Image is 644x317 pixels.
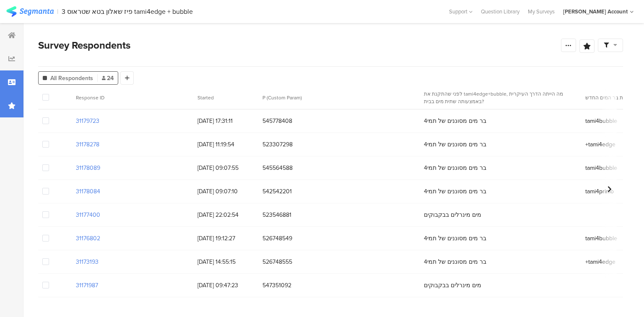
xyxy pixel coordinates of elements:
[585,257,615,266] span: +tami4edge
[424,210,481,219] span: מים מינרלים בבקבוקים
[76,281,98,290] section: 31171987
[76,234,100,243] section: 31176802
[50,74,93,83] span: All Respondents
[6,6,54,17] img: segmanta logo
[76,210,100,219] section: 31177400
[38,38,130,53] span: Survey Respondents
[197,164,254,172] span: [DATE] 09:07:55
[57,7,58,16] div: |
[76,164,100,172] section: 31178089
[197,140,254,149] span: [DATE] 11:19:54
[524,8,559,16] a: My Surveys
[563,8,628,16] div: [PERSON_NAME] Account
[197,281,254,290] span: [DATE] 09:47:23
[424,187,486,196] span: בר מים מסוננים של תמי4
[477,8,524,16] a: Question Library
[197,257,254,266] span: [DATE] 14:55:15
[76,187,100,196] section: 31178084
[424,117,486,125] span: בר מים מסוננים של תמי4
[76,94,104,101] span: Response ID
[585,117,617,125] span: tami4bubble
[262,234,415,243] span: 526748549
[262,210,415,219] span: 523546881
[262,164,415,172] span: 545564588
[102,74,114,83] span: 24
[449,5,473,18] div: Support
[197,210,254,219] span: [DATE] 22:02:54
[262,281,415,290] span: 547351092
[76,140,99,149] section: 31178278
[585,140,615,149] span: +tami4edge
[262,257,415,266] span: 526748555
[424,90,571,105] section: לפני שהתקנת את tami4edge+bubble, מה הייתה הדרך העיקרית באמצעותה שתית מים בבית?
[262,94,302,101] span: P (Custom Param)
[262,117,415,125] span: 545778408
[424,164,486,172] span: בר מים מסוננים של תמי4
[62,8,193,16] div: 3 פיז שאלון בטא שטראוס tami4edge + bubble
[197,234,254,243] span: [DATE] 19:12:27
[424,257,486,266] span: בר מים מסוננים של תמי4
[197,117,254,125] span: [DATE] 17:31:11
[585,187,614,196] span: tami4primo
[424,234,486,243] span: בר מים מסוננים של תמי4
[585,164,617,172] span: tami4bubble
[424,281,481,290] span: מים מינרלים בבקבוקים
[424,140,486,149] span: בר מים מסוננים של תמי4
[197,187,254,196] span: [DATE] 09:07:10
[197,94,214,101] span: Started
[76,257,99,266] section: 31173193
[76,117,99,125] section: 31179723
[262,140,415,149] span: 523307298
[262,187,415,196] span: 542542201
[585,234,617,243] span: tami4bubble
